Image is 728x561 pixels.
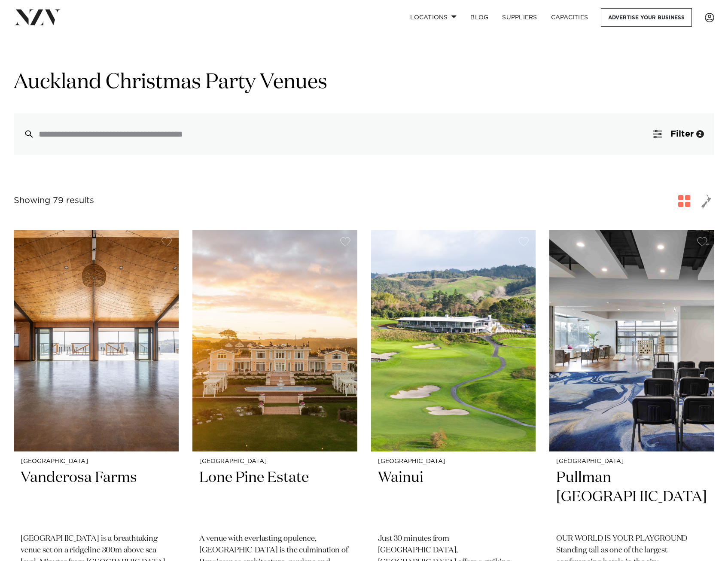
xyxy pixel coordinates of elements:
small: [GEOGRAPHIC_DATA] [556,458,707,465]
a: Locations [403,8,463,27]
small: [GEOGRAPHIC_DATA] [199,458,350,465]
small: [GEOGRAPHIC_DATA] [21,458,172,465]
h2: Vanderosa Farms [21,468,172,526]
a: Advertise your business [601,8,692,27]
img: nzv-logo.png [14,9,61,25]
h2: Wainui [378,468,529,526]
h1: Auckland Christmas Party Venues [14,69,714,96]
h2: Pullman [GEOGRAPHIC_DATA] [556,468,707,526]
div: 2 [696,130,704,138]
small: [GEOGRAPHIC_DATA] [378,458,529,465]
div: Showing 79 results [14,194,94,207]
a: BLOG [463,8,495,27]
span: Filter [670,130,694,138]
a: Capacities [544,8,595,27]
h2: Lone Pine Estate [199,468,350,526]
a: SUPPLIERS [495,8,544,27]
button: Filter2 [643,113,714,155]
